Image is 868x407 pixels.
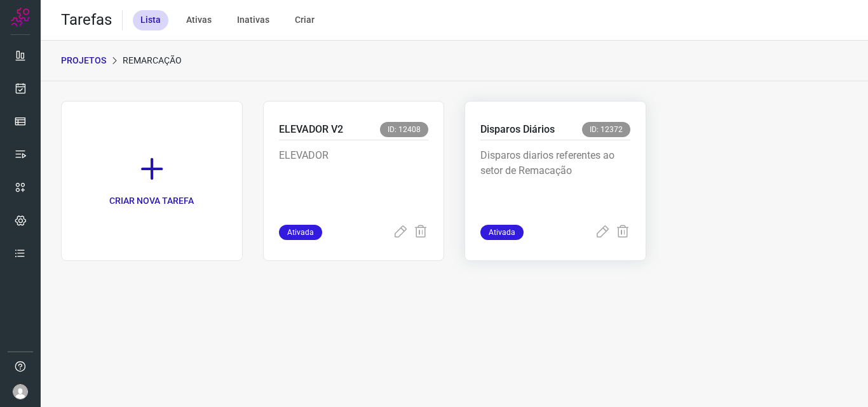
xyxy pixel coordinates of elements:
[13,384,28,399] img: avatar-user-boy.jpg
[133,10,168,30] div: Lista
[61,54,106,67] p: PROJETOS
[279,122,343,137] p: ELEVADOR V2
[480,122,555,137] p: Disparos Diários
[279,225,322,240] span: Ativada
[61,101,243,261] a: CRIAR NOVA TAREFA
[109,194,194,208] p: CRIAR NOVA TAREFA
[279,148,429,211] p: ELEVADOR
[123,54,182,67] p: Remarcação
[480,225,524,240] span: Ativada
[380,122,428,137] span: ID: 12408
[61,11,112,29] h2: Tarefas
[480,148,630,211] p: Disparos diarios referentes ao setor de Remacação
[179,10,219,30] div: Ativas
[229,10,277,30] div: Inativas
[287,10,322,30] div: Criar
[11,8,30,27] img: Logo
[582,122,630,137] span: ID: 12372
